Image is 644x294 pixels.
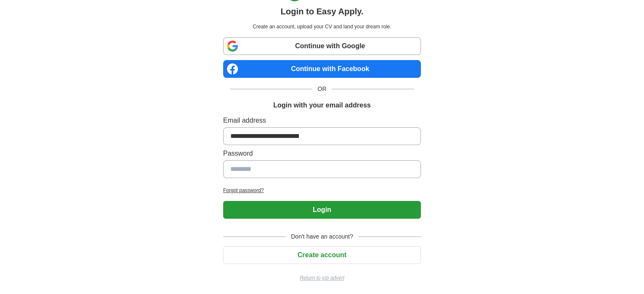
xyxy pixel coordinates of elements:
button: Create account [223,246,421,264]
h1: Login to Easy Apply. [281,5,364,18]
a: Return to job advert [223,274,421,282]
p: Create an account, upload your CV and land your dream role. [225,23,419,30]
a: Continue with Facebook [223,60,421,78]
label: Email address [223,115,421,126]
h1: Login with your email address [273,100,370,110]
span: Don't have an account? [286,232,358,241]
button: Login [223,201,421,219]
a: Continue with Google [223,37,421,55]
a: Forgot password? [223,187,421,194]
a: Create account [223,251,421,258]
label: Password [223,148,421,159]
span: OR [312,85,332,93]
